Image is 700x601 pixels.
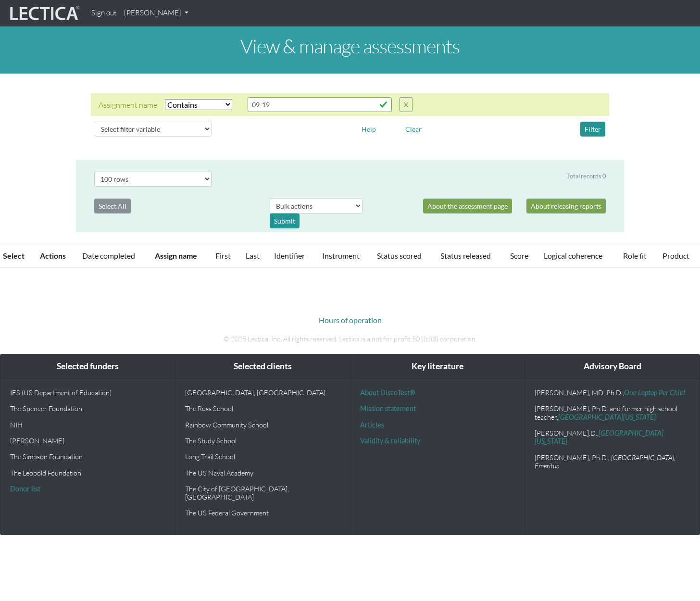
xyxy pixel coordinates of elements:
a: Product [662,251,689,260]
em: , [GEOGRAPHIC_DATA], Emeritus [535,453,675,470]
a: Score [510,251,528,260]
div: Submit [270,213,300,228]
a: [GEOGRAPHIC_DATA][US_STATE] [558,413,656,421]
a: Hours of operation [319,315,382,325]
p: [PERSON_NAME], Ph.D. [535,453,690,470]
div: Key literature [350,354,525,379]
th: Actions [34,244,76,268]
p: [PERSON_NAME] [10,437,165,445]
a: [GEOGRAPHIC_DATA][US_STATE] [535,429,663,445]
p: Rainbow Community School [185,421,340,429]
a: Validity & reliability [360,437,420,445]
a: Logical coherence [544,251,602,260]
a: Instrument [322,251,360,260]
a: Help [357,124,380,133]
button: Select All [94,199,131,213]
p: The Leopold Foundation [10,469,165,477]
p: [GEOGRAPHIC_DATA], [GEOGRAPHIC_DATA] [185,388,340,397]
a: Status released [440,251,491,260]
a: Donor list [10,485,40,493]
button: X [400,97,412,112]
a: About DiscoTest® [360,388,415,397]
p: IES (US Department of Education) [10,388,165,397]
p: The US Naval Academy [185,469,340,477]
a: Mission statement [360,404,416,413]
p: [PERSON_NAME].D., [535,429,690,446]
a: First [215,251,231,260]
div: Selected clients [175,354,350,379]
p: The Simpson Foundation [10,452,165,461]
p: [PERSON_NAME], Ph.D. and former high school teacher, [535,404,690,421]
div: Assignment name [99,99,157,111]
p: The Spencer Foundation [10,404,165,413]
a: About releasing reports [526,199,606,213]
a: Date completed [82,251,135,260]
a: About the assessment page [423,199,512,213]
p: [PERSON_NAME], MD, Ph.D., [535,388,690,397]
a: Status scored [377,251,422,260]
div: Total records 0 [566,172,606,181]
p: The City of [GEOGRAPHIC_DATA], [GEOGRAPHIC_DATA] [185,485,340,501]
p: The Ross School [185,404,340,413]
button: Help [357,122,380,137]
p: The Study School [185,437,340,445]
p: Long Trail School [185,452,340,461]
img: lecticalive [8,4,80,23]
p: The US Federal Government [185,509,340,517]
a: Identifier [274,251,305,260]
a: [PERSON_NAME] [120,4,192,23]
p: NIH [10,421,165,429]
p: © 2025 Lectica, Inc. All rights reserved. Lectica is a not for profit 501(c)(3) corporation. [83,334,617,344]
a: Articles [360,421,384,429]
a: One Laptop Per Child [624,388,685,397]
a: Sign out [87,4,120,23]
div: Selected funders [0,354,175,379]
button: Filter [580,122,605,137]
th: Assign name [149,244,210,268]
button: Clear [401,122,426,137]
a: Role fit [623,251,647,260]
a: Last [246,251,260,260]
div: Advisory Board [525,354,700,379]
